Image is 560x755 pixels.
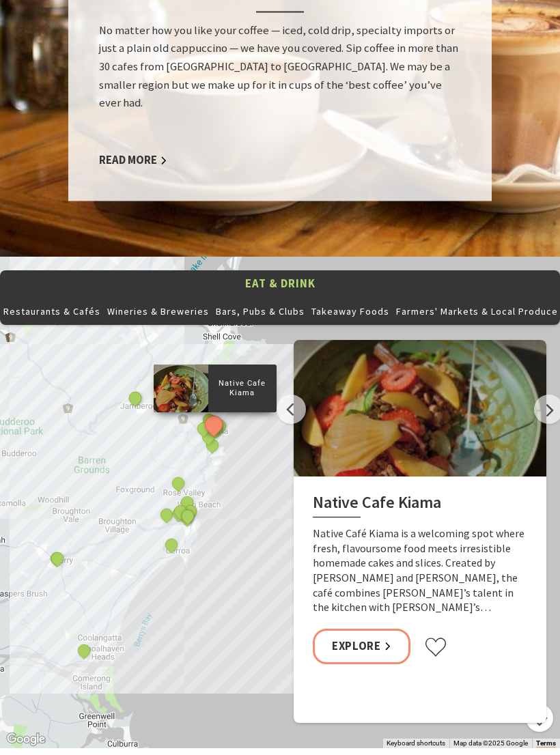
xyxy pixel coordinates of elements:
[158,507,176,524] button: See detail about Crooked River Estate
[208,377,277,399] p: Native Cafe Kiama
[453,739,528,747] span: Map data ©2025 Google
[75,642,93,659] button: See detail about Coolangatta Estate
[126,389,144,407] button: See detail about Jamberoo Pub
[3,730,48,748] a: Click to see this area on Google Maps
[277,395,306,424] button: Previous
[387,739,445,748] button: Keyboard shortcuts
[424,637,447,657] button: Click to favourite Native Cafe Kiama
[201,412,226,438] button: See detail about Native Cafe Kiama
[179,508,197,526] button: See detail about Gather. By the Hill
[313,526,527,615] p: Native Café Kiama is a welcoming spot where fresh, flavoursome food meets irresistible homemade c...
[104,298,212,325] button: Wineries & Breweries
[163,536,180,554] button: See detail about The Blue Swimmer at Seahaven
[48,550,66,568] button: See detail about The Dairy Bar
[536,739,556,747] a: Terms (opens in new tab)
[212,298,308,325] button: Bars, Pubs & Clubs
[99,22,461,113] p: No matter how you like your coffee — iced, cold drip, specialty imports or just a plain old cappu...
[3,730,48,748] img: Google
[308,298,393,325] button: Takeaway Foods
[313,493,527,517] h2: Native Cafe Kiama
[169,475,187,493] button: See detail about Schottlanders Wagyu Beef
[99,154,167,169] a: Read More
[313,629,410,665] a: Explore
